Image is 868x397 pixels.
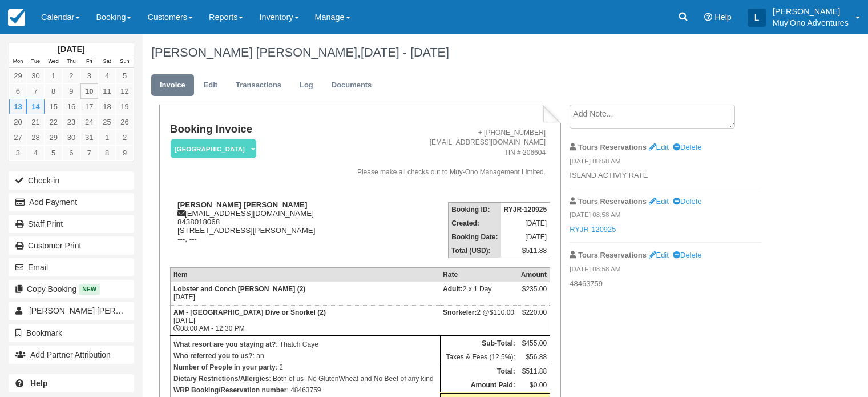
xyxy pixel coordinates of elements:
i: Help [704,13,712,21]
td: $511.88 [501,244,550,258]
td: 2 @ [440,305,518,335]
b: Help [30,379,47,388]
a: 31 [80,130,98,145]
th: Thu [62,55,80,68]
em: [GEOGRAPHIC_DATA] [171,139,256,159]
th: Item [170,267,440,282]
th: Sun [116,55,134,68]
th: Booking ID: [449,202,501,216]
td: $511.88 [518,364,550,378]
a: 24 [80,114,98,130]
span: $110.00 [490,308,514,316]
button: Bookmark [9,324,134,342]
a: Edit [195,74,226,97]
a: 7 [27,83,45,99]
th: Sub-Total: [440,336,518,350]
th: Mon [9,55,27,68]
th: Fri [80,55,98,68]
a: Delete [673,143,701,151]
a: Delete [673,251,701,259]
a: 10 [80,83,98,99]
strong: [DATE] [58,45,84,54]
th: Amount [518,267,550,282]
strong: Snorkeler [443,308,477,316]
a: 12 [116,83,134,99]
strong: WRP Booking/Reservation number [173,386,286,394]
a: Log [291,74,322,97]
a: RYJR-120925 [570,225,616,234]
a: 3 [80,68,98,83]
p: : 2 [173,362,437,373]
a: 3 [9,145,27,161]
div: [EMAIL_ADDRESS][DOMAIN_NAME] 8438018068 [STREET_ADDRESS][PERSON_NAME] ---, --- [170,200,331,258]
a: 18 [98,99,116,114]
a: 20 [9,114,27,130]
td: $455.00 [518,336,550,350]
a: 7 [80,145,98,161]
h1: Booking Invoice [170,123,331,135]
strong: Tours Reservations [578,143,647,151]
em: [DATE] 08:58 AM [570,264,762,277]
p: : Both of us- No GlutenWheat and No Beef of any kind [173,373,437,384]
strong: Number of People in your party [173,363,276,371]
strong: Dietary Restrictions/Allergies [173,375,269,383]
a: 15 [45,99,62,114]
a: 27 [9,130,27,145]
strong: Lobster and Conch [PERSON_NAME] (2) [173,285,305,293]
a: Help [9,374,134,392]
button: Copy Booking New [9,280,134,298]
a: 4 [98,68,116,83]
a: 1 [45,68,62,83]
img: checkfront-main-nav-mini-logo.png [8,9,25,26]
a: 29 [45,130,62,145]
a: Invoice [151,74,194,97]
div: $220.00 [521,308,547,326]
a: 30 [62,130,80,145]
p: : an [173,350,437,362]
th: Sat [98,55,116,68]
strong: RYJR-120925 [504,206,547,214]
span: [PERSON_NAME] [PERSON_NAME] [29,306,163,315]
a: 26 [116,114,134,130]
a: Staff Print [9,215,134,233]
a: 19 [116,99,134,114]
a: 16 [62,99,80,114]
a: 2 [116,130,134,145]
a: 8 [45,83,62,99]
a: [PERSON_NAME] [PERSON_NAME] [9,302,134,320]
a: 2 [62,68,80,83]
button: Check-in [9,171,134,190]
strong: Tours Reservations [578,251,647,259]
a: 21 [27,114,45,130]
a: Documents [323,74,381,97]
td: $56.88 [518,350,550,364]
a: 1 [98,130,116,145]
td: [DATE] [501,230,550,244]
a: Edit [649,143,669,151]
strong: Tours Reservations [578,197,647,206]
a: 28 [27,130,45,145]
a: 22 [45,114,62,130]
a: 9 [116,145,134,161]
div: L [748,9,766,27]
a: 6 [9,83,27,99]
a: 8 [98,145,116,161]
a: 6 [62,145,80,161]
button: Email [9,258,134,276]
td: Taxes & Fees (12.5%): [440,350,518,364]
td: [DATE] 08:00 AM - 12:30 PM [170,305,440,335]
th: Wed [45,55,62,68]
a: 5 [45,145,62,161]
a: 4 [27,145,45,161]
th: Total (USD): [449,244,501,258]
a: 5 [116,68,134,83]
a: 23 [62,114,80,130]
a: [GEOGRAPHIC_DATA] [170,138,252,159]
a: Edit [649,251,669,259]
a: 14 [27,99,45,114]
strong: Adult [443,285,463,293]
td: [DATE] [170,282,440,305]
th: Amount Paid: [440,378,518,393]
em: [DATE] 08:58 AM [570,210,762,223]
p: : 48463759 [173,384,437,396]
